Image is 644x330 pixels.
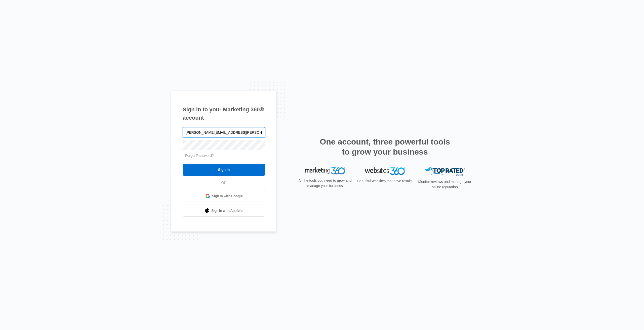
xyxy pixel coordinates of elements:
[357,178,413,184] p: Beautiful websites that drive results
[212,194,243,199] span: Sign in with Google
[365,167,405,175] img: Websites 360
[211,208,244,213] span: Sign in with Apple Id
[218,180,230,185] span: OR
[183,205,265,217] a: Sign in with Apple Id
[183,105,265,122] h1: Sign in to your Marketing 360® account
[318,137,452,157] h2: One account, three powerful tools to grow your business
[183,190,265,202] a: Sign in with Google
[417,179,473,190] p: Monitor reviews and manage your online reputation
[185,154,214,158] a: Forgot Password?
[183,127,265,138] input: Email
[425,167,465,176] img: Top Rated Local
[305,167,345,174] img: Marketing 360
[183,164,265,176] input: Sign In
[297,178,353,188] p: All the tools you need to grow and manage your business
